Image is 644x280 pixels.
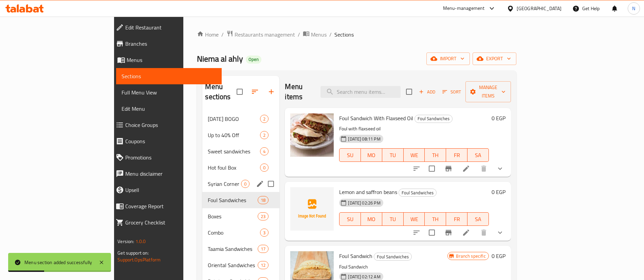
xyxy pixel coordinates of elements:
[110,19,222,36] a: Edit Restaurant
[110,52,222,68] a: Menus
[415,115,452,123] span: Foul Sandwiches
[382,148,404,162] button: TU
[408,160,425,177] button: sort-choices
[339,263,447,271] p: Foul Sandwich
[446,212,467,226] button: FR
[260,116,268,122] span: 2
[492,160,508,177] button: show more
[260,131,269,139] div: items
[438,87,465,97] span: Sort items
[425,225,439,240] span: Select to update
[208,115,260,123] span: [DATE] BOGO
[110,36,222,52] a: Branches
[125,186,216,194] span: Upsell
[125,137,216,145] span: Coupons
[432,55,464,63] span: import
[449,214,465,224] span: FR
[404,212,425,226] button: WE
[241,181,249,187] span: 0
[258,246,268,252] span: 17
[345,200,383,206] span: [DATE] 02:26 PM
[202,176,279,192] div: Syrian Corner0edit
[402,85,416,99] span: Select section
[197,30,516,39] nav: breadcrumb
[258,245,269,253] div: items
[110,149,222,166] a: Promotions
[122,88,216,96] span: Full Menu View
[418,88,436,96] span: Add
[125,23,216,31] span: Edit Restaurant
[208,164,260,172] span: Hot foul Box
[260,229,269,237] div: items
[406,150,422,160] span: WE
[127,56,216,64] span: Menus
[125,170,216,178] span: Menu disclaimer
[125,40,216,48] span: Branches
[425,148,446,162] button: TH
[285,82,312,102] h2: Menu items
[517,5,562,12] div: [GEOGRAPHIC_DATA]
[404,148,425,162] button: WE
[416,87,438,97] button: Add
[342,150,358,160] span: SU
[406,214,422,224] span: WE
[473,52,516,65] button: export
[260,230,268,236] span: 3
[462,229,470,237] a: Edit menu item
[208,131,260,139] span: Up to 40% Off
[116,68,222,84] a: Sections
[208,180,241,188] span: Syrian Corner
[202,224,279,241] div: Combo3
[125,121,216,129] span: Choice Groups
[339,187,397,197] span: Lemon and saffron beans
[496,229,504,237] svg: Show Choices
[329,30,332,39] li: /
[496,165,504,173] svg: Show Choices
[202,257,279,273] div: Oriental Sandwiches12
[442,88,461,96] span: Sort
[258,213,268,220] span: 23
[298,30,300,39] li: /
[208,196,258,204] span: Foul Sandwiches
[339,113,413,123] span: Foul Sandwich With Flaxseed Oil
[361,148,382,162] button: MO
[258,261,269,269] div: items
[303,30,327,39] a: Menus
[260,132,268,138] span: 2
[226,30,295,39] a: Restaurants management
[426,52,470,65] button: import
[260,115,269,123] div: items
[246,57,261,62] span: Open
[202,127,279,143] div: Up to 40% Off2
[416,87,438,97] span: Add item
[320,86,401,98] input: search
[374,253,411,261] span: Foul Sandwiches
[364,150,380,160] span: MO
[364,214,380,224] span: MO
[208,212,258,220] span: Boxes
[258,212,269,220] div: items
[467,148,489,162] button: SA
[425,212,446,226] button: TH
[339,212,361,226] button: SU
[476,160,492,177] button: delete
[339,148,361,162] button: SU
[339,251,372,261] span: Foul Sandwich
[246,56,261,64] div: Open
[462,165,470,173] a: Edit menu item
[260,165,268,171] span: 0
[208,115,260,123] div: Valentine's Day BOGO
[202,111,279,127] div: [DATE] BOGO2
[125,202,216,210] span: Coverage Report
[311,30,327,39] span: Menus
[290,113,334,157] img: Foul Sandwich With Flaxseed Oil
[221,30,224,39] li: /
[122,72,216,80] span: Sections
[399,189,436,197] span: Foul Sandwiches
[385,150,401,160] span: TU
[492,224,508,241] button: show more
